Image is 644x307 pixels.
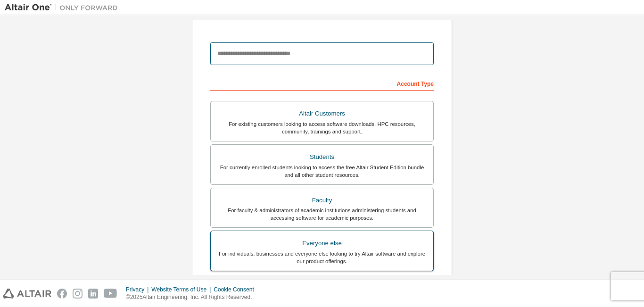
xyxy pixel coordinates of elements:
div: For currently enrolled students looking to access the free Altair Student Edition bundle and all ... [216,164,428,179]
img: instagram.svg [73,289,83,299]
div: Website Terms of Use [151,286,214,293]
div: Students [216,150,428,164]
div: Cookie Consent [214,286,259,293]
img: linkedin.svg [88,289,98,299]
div: For existing customers looking to access software downloads, HPC resources, community, trainings ... [216,120,428,135]
p: © 2025 Altair Engineering, Inc. All Rights Reserved. [126,293,260,301]
div: For faculty & administrators of academic institutions administering students and accessing softwa... [216,207,428,222]
div: Faculty [216,194,428,207]
div: Privacy [126,286,151,293]
div: For individuals, businesses and everyone else looking to try Altair software and explore our prod... [216,250,428,265]
img: youtube.svg [104,289,117,299]
img: altair_logo.svg [3,289,51,299]
div: Account Type [210,75,434,91]
img: Altair One [5,3,123,12]
div: Everyone else [216,237,428,250]
img: facebook.svg [57,289,67,299]
div: Altair Customers [216,107,428,120]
